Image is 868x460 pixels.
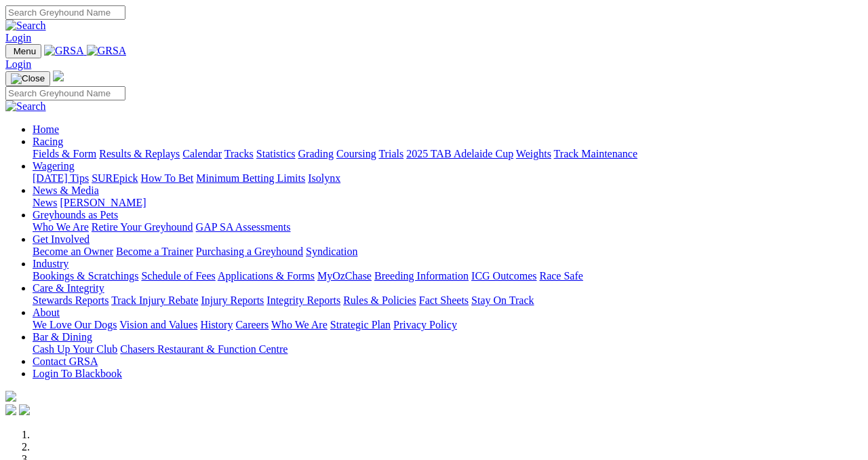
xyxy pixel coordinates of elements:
[5,404,16,415] img: facebook.svg
[33,172,89,184] a: [DATE] Tips
[116,246,193,257] a: Become a Trainer
[33,185,99,196] a: News & Media
[5,20,46,32] img: Search
[516,148,551,159] a: Weights
[33,246,113,257] a: Become an Owner
[5,44,41,58] button: Toggle navigation
[336,148,376,159] a: Coursing
[419,294,469,306] a: Fact Sheets
[5,100,46,113] img: Search
[235,319,269,330] a: Careers
[11,73,45,84] img: Close
[33,160,75,172] a: Wagering
[317,270,372,282] a: MyOzChase
[406,148,513,159] a: 2025 TAB Adelaide Cup
[33,319,117,330] a: We Love Our Dogs
[196,221,291,233] a: GAP SA Assessments
[119,319,197,330] a: Vision and Values
[5,71,50,86] button: Toggle navigation
[33,136,63,147] a: Racing
[271,319,328,330] a: Who We Are
[218,270,315,282] a: Applications & Forms
[33,221,89,233] a: Who We Are
[87,45,127,57] img: GRSA
[33,294,108,306] a: Stewards Reports
[141,270,215,282] a: Schedule of Fees
[343,294,416,306] a: Rules & Policies
[374,270,469,282] a: Breeding Information
[33,368,122,379] a: Login To Blackbook
[33,246,863,258] div: Get Involved
[5,5,125,20] input: Search
[471,270,536,282] a: ICG Outcomes
[60,197,146,208] a: [PERSON_NAME]
[308,172,340,184] a: Isolynx
[33,148,96,159] a: Fields & Form
[554,148,637,159] a: Track Maintenance
[196,246,303,257] a: Purchasing a Greyhound
[33,294,863,307] div: Care & Integrity
[33,331,92,343] a: Bar & Dining
[92,172,138,184] a: SUREpick
[92,221,193,233] a: Retire Your Greyhound
[200,319,233,330] a: History
[330,319,391,330] a: Strategic Plan
[33,148,863,160] div: Racing
[33,197,863,209] div: News & Media
[5,86,125,100] input: Search
[33,343,863,356] div: Bar & Dining
[224,148,254,159] a: Tracks
[120,343,288,355] a: Chasers Restaurant & Function Centre
[539,270,583,282] a: Race Safe
[33,282,104,294] a: Care & Integrity
[33,123,59,135] a: Home
[111,294,198,306] a: Track Injury Rebate
[33,233,90,245] a: Get Involved
[33,197,57,208] a: News
[256,148,296,159] a: Statistics
[5,391,16,402] img: logo-grsa-white.png
[14,46,36,56] span: Menu
[33,172,863,185] div: Wagering
[44,45,84,57] img: GRSA
[267,294,340,306] a: Integrity Reports
[378,148,403,159] a: Trials
[141,172,194,184] a: How To Bet
[196,172,305,184] a: Minimum Betting Limits
[201,294,264,306] a: Injury Reports
[19,404,30,415] img: twitter.svg
[33,270,138,282] a: Bookings & Scratchings
[53,71,64,81] img: logo-grsa-white.png
[33,221,863,233] div: Greyhounds as Pets
[471,294,534,306] a: Stay On Track
[306,246,357,257] a: Syndication
[298,148,334,159] a: Grading
[393,319,457,330] a: Privacy Policy
[33,258,68,269] a: Industry
[99,148,180,159] a: Results & Replays
[182,148,222,159] a: Calendar
[33,270,863,282] div: Industry
[33,356,98,367] a: Contact GRSA
[33,209,118,221] a: Greyhounds as Pets
[5,32,31,43] a: Login
[33,307,60,318] a: About
[33,343,117,355] a: Cash Up Your Club
[5,58,31,70] a: Login
[33,319,863,331] div: About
